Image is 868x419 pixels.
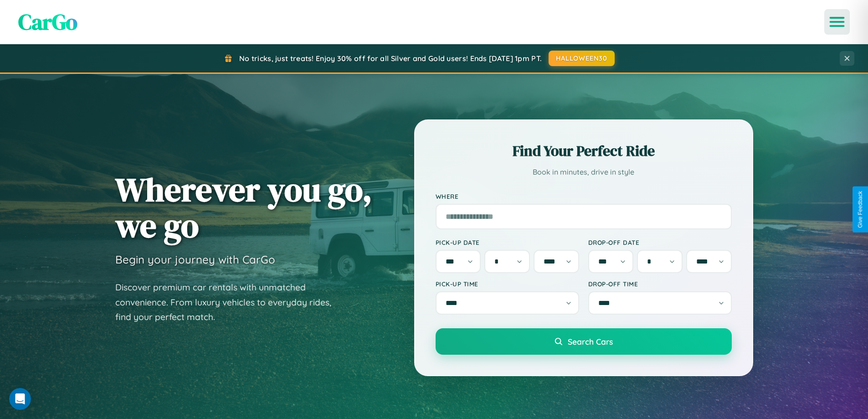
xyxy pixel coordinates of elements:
[115,280,343,325] p: Discover premium car rentals with unmatched convenience. From luxury vehicles to everyday rides, ...
[588,280,732,288] label: Drop-off Time
[436,238,579,246] label: Pick-up Date
[588,238,732,246] label: Drop-off Date
[436,328,732,355] button: Search Cars
[857,191,863,228] div: Give Feedback
[436,280,579,288] label: Pick-up Time
[549,51,615,66] button: HALLOWEEN30
[824,9,850,35] button: Open menu
[115,253,275,266] h3: Begin your journey with CarGo
[115,171,372,243] h1: Wherever you go, we go
[18,7,77,37] span: CarGo
[436,166,732,179] p: Book in minutes, drive in style
[568,336,613,347] span: Search Cars
[436,192,732,200] label: Where
[436,141,732,161] h2: Find Your Perfect Ride
[239,54,542,63] span: No tricks, just treats! Enjoy 30% off for all Silver and Gold users! Ends [DATE] 1pm PT.
[9,388,31,410] iframe: Intercom live chat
